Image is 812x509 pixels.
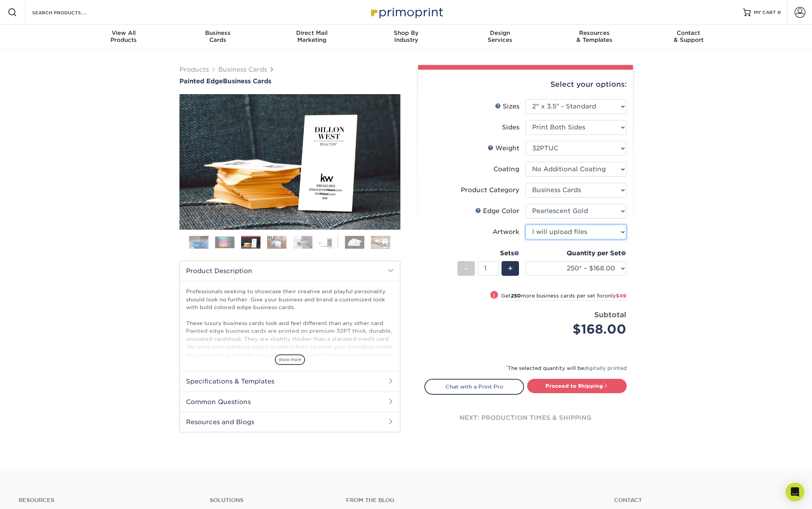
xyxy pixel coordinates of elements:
div: Products [77,29,171,43]
div: Artwork [493,227,519,237]
a: Proceed to Shipping [527,379,627,393]
div: Weight [488,144,519,153]
a: Shop ByIndustry [359,25,453,50]
span: Business [171,29,265,36]
h4: Solutions [210,497,334,504]
img: Business Cards 05 [293,236,312,249]
img: Business Cards 08 [371,236,390,249]
div: Sizes [495,102,519,111]
a: Chat with a Print Pro [424,379,524,394]
img: Business Cards 01 [189,233,209,252]
span: Resources [547,29,641,36]
div: Sets [457,249,519,258]
span: View All [77,29,171,36]
div: Services [453,29,547,43]
img: Primoprint [367,4,445,21]
span: Painted Edge [179,77,223,85]
img: Business Cards 03 [241,236,260,250]
strong: 250 [511,293,521,299]
img: Business Cards 04 [267,236,286,249]
a: BusinessCards [171,25,265,50]
a: digitally printed [584,365,627,371]
div: Sides [502,123,519,132]
h2: Product Description [180,261,400,281]
span: Shop By [359,29,453,36]
img: Business Cards 02 [215,236,234,248]
div: Coating [493,165,519,174]
div: Cards [171,29,265,43]
h4: Resources [19,497,198,504]
span: - [464,263,468,274]
span: Contact [641,29,736,36]
iframe: Google Customer Reviews [2,485,66,506]
a: Contact& Support [641,25,736,50]
p: Professionals seeking to showcase their creative and playful personality should look no further. ... [186,287,394,437]
a: Resources& Templates [547,25,641,50]
div: Industry [359,29,453,43]
a: Contact [614,497,793,504]
span: show more [275,354,305,365]
span: only [605,293,626,299]
span: ! [493,291,495,299]
span: Direct Mail [265,29,359,36]
span: 0 [778,10,781,15]
h2: Specifications & Templates [180,371,400,391]
strong: Subtotal [594,310,626,319]
a: Painted EdgeBusiness Cards [179,77,400,85]
a: Products [179,66,209,73]
div: Edge Color [475,206,519,216]
span: $49 [616,293,626,299]
span: Design [453,29,547,36]
img: Business Cards 06 [319,236,338,249]
div: $168.00 [531,320,626,339]
div: Product Category [461,186,519,195]
span: + [508,263,513,274]
span: MY CART [754,9,776,16]
input: SEARCH PRODUCTS..... [31,8,107,17]
div: Select your options: [424,70,627,99]
small: Get more business cards per set for [501,293,626,301]
h4: From the Blog [346,497,593,504]
div: & Support [641,29,736,43]
h2: Common Questions [180,392,400,412]
small: The selected quantity will be [506,365,627,371]
a: Business Cards [218,66,267,73]
h1: Business Cards [179,77,400,85]
div: Open Intercom Messenger [786,483,804,501]
a: Direct MailMarketing [265,25,359,50]
a: DesignServices [453,25,547,50]
div: Quantity per Set [526,249,626,258]
div: Marketing [265,29,359,43]
a: View AllProducts [77,25,171,50]
img: Business Cards 07 [345,236,364,249]
img: Painted Edge 03 [179,86,400,238]
div: & Templates [547,29,641,43]
h2: Resources and Blogs [180,412,400,432]
div: next: production times & shipping [424,395,627,441]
